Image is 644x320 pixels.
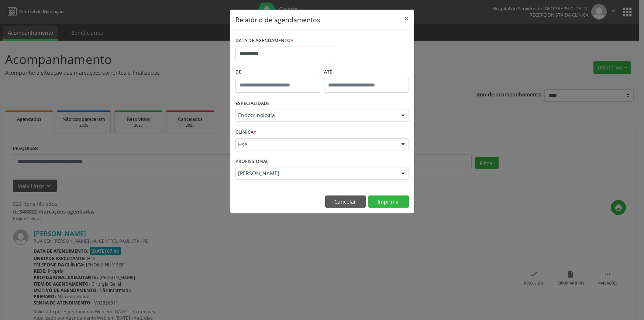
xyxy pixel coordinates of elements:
[235,156,269,167] label: PROFISSIONAL
[238,141,394,148] span: Hse
[399,10,414,28] button: Close
[235,67,320,78] label: De
[235,98,270,109] label: ESPECIALIDADE
[238,170,394,177] span: [PERSON_NAME]
[235,35,293,47] label: DATA DE AGENDAMENTO
[235,15,320,24] h5: Relatório de agendamentos
[324,67,409,78] label: ATÉ
[235,127,256,138] label: CLÍNICA
[238,112,394,119] span: Endocrinologia
[368,195,409,208] button: Imprimir
[325,195,366,208] button: Cancelar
